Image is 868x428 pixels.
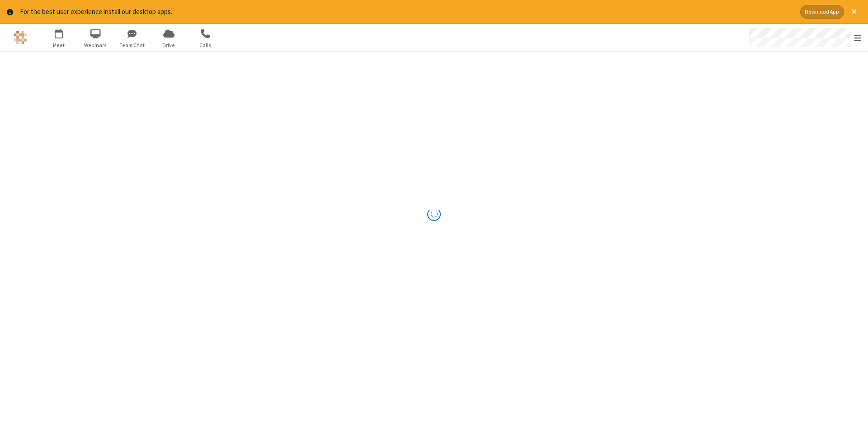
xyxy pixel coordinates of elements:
div: For the best user experience install our desktop apps. [20,7,793,17]
button: Download App [800,5,844,19]
span: Calls [189,41,222,49]
span: Team Chat [115,41,149,49]
button: Close alert [847,5,861,19]
div: Open menu [741,24,868,51]
span: Webinars [79,41,113,49]
span: Drive [152,41,186,49]
button: Logo [3,24,37,51]
span: Meet [42,41,76,49]
img: QA Selenium DO NOT DELETE OR CHANGE [14,31,27,44]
